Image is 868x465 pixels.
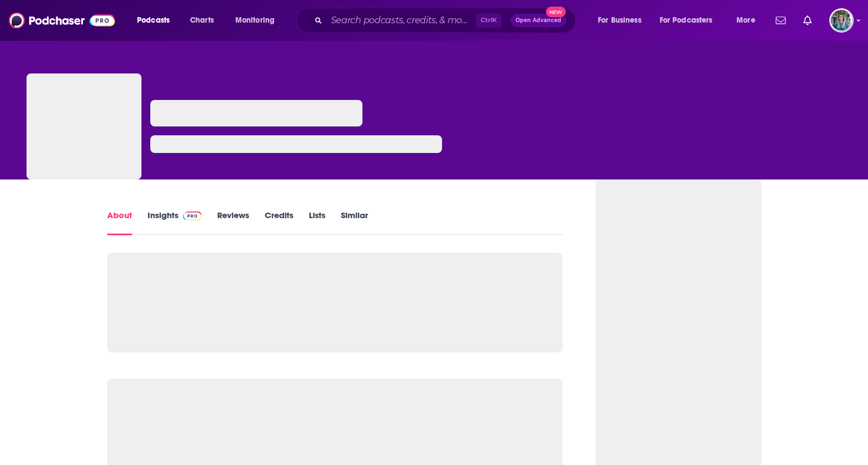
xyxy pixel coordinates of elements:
[307,8,586,33] div: Search podcasts, credits, & more...
[660,13,713,28] span: For Podcasters
[771,11,790,30] a: Show notifications dropdown
[737,13,755,28] span: More
[148,210,202,235] a: InsightsPodchaser Pro
[129,12,184,29] button: open menu
[729,12,769,29] button: open menu
[107,210,132,235] a: About
[341,210,368,235] a: Similar
[829,8,854,33] img: User Profile
[190,13,214,28] span: Charts
[476,13,502,28] span: Ctrl K
[327,12,476,29] input: Search podcasts, credits, & more...
[829,8,854,33] button: Show profile menu
[590,12,655,29] button: open menu
[183,212,202,220] img: Podchaser Pro
[309,210,325,235] a: Lists
[799,11,816,30] a: Show notifications dropdown
[598,13,641,28] span: For Business
[653,12,729,29] button: open menu
[137,13,170,28] span: Podcasts
[183,12,220,29] a: Charts
[235,13,275,28] span: Monitoring
[546,7,566,17] span: New
[829,8,854,33] span: Logged in as EllaDavidson
[511,14,566,27] button: Open AdvancedNew
[515,18,561,23] span: Open Advanced
[228,12,289,29] button: open menu
[9,10,115,31] img: Podchaser - Follow, Share and Rate Podcasts
[265,210,293,235] a: Credits
[217,210,249,235] a: Reviews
